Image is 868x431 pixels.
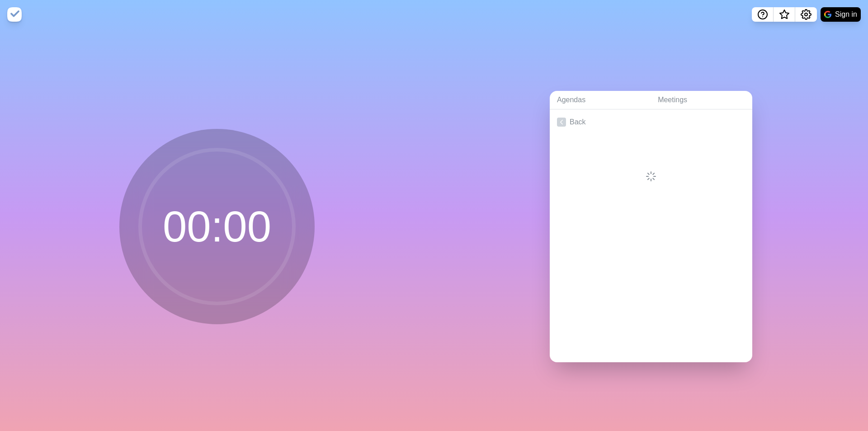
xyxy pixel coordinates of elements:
[651,91,752,109] a: Meetings
[550,91,651,109] a: Agendas
[821,7,861,22] button: Sign in
[774,7,795,22] button: What’s new
[795,7,817,22] button: Settings
[7,7,22,22] img: timeblocks logo
[824,11,831,18] img: google logo
[550,109,752,135] a: Back
[752,7,774,22] button: Help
